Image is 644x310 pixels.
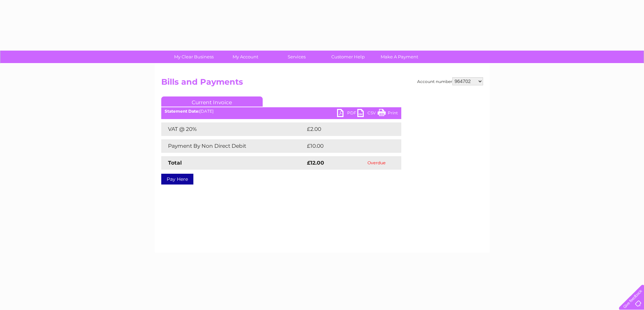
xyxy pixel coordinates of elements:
[378,109,398,119] a: Print
[168,160,182,166] strong: Total
[305,139,387,153] td: £10.00
[307,160,324,166] strong: £12.00
[166,51,222,63] a: My Clear Business
[337,109,357,119] a: PDF
[161,139,305,153] td: Payment By Non Direct Debit
[352,156,401,170] td: Overdue
[161,96,263,107] a: Current Invoice
[320,51,376,63] a: Customer Help
[161,174,193,185] a: Pay Here
[357,109,378,119] a: CSV
[161,77,483,90] h2: Bills and Payments
[305,122,386,136] td: £2.00
[372,51,427,63] a: Make A Payment
[161,109,401,114] div: [DATE]
[161,122,305,136] td: VAT @ 20%
[165,109,199,114] b: Statement Date:
[269,51,325,63] a: Services
[217,51,273,63] a: My Account
[417,77,483,85] div: Account number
